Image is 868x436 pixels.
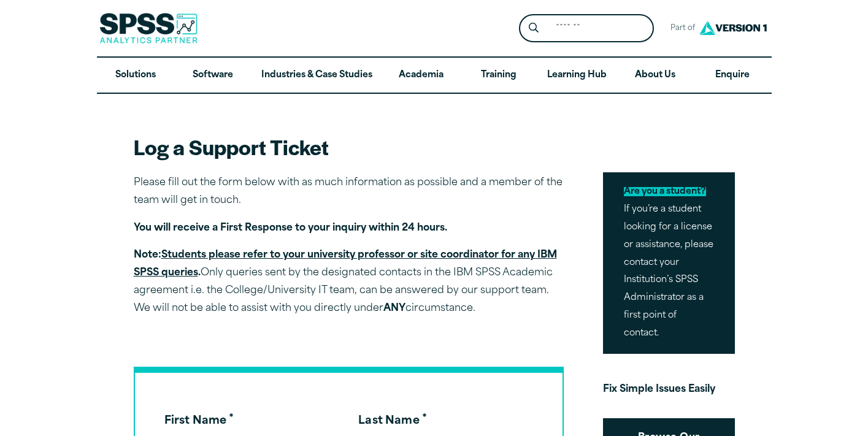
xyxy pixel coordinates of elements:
[537,58,616,93] a: Learning Hub
[616,58,694,93] a: About Us
[382,58,459,93] a: Academia
[134,174,564,210] p: Please fill out the form below with as much information as possible and a member of the team will...
[529,23,539,33] svg: Search magnifying glass icon
[603,381,735,399] p: Fix Simple Issues Easily
[252,58,382,93] a: Industries & Case Studies
[97,58,772,93] nav: Desktop version of site main menu
[134,250,557,278] u: Students please refer to your university professor or site coordinator for any IBM SPSS queries
[134,247,564,317] p: Only queries sent by the designated contacts in the IBM SPSS Academic agreement i.e. the College/...
[522,17,545,40] button: Search magnifying glass icon
[383,304,405,313] strong: ANY
[358,416,427,427] label: Last Name
[603,172,735,353] p: If you’re a student looking for a license or assistance, please contact your Institution’s SPSS A...
[694,58,771,93] a: Enquire
[174,58,252,93] a: Software
[134,250,557,278] strong: Note: .
[134,133,564,161] h2: Log a Support Ticket
[624,187,706,196] mark: Are you a student?
[164,416,234,427] label: First Name
[134,223,447,233] strong: You will receive a First Response to your inquiry within 24 hours.
[459,58,537,93] a: Training
[664,20,696,37] span: Part of
[519,14,654,43] form: Site Header Search Form
[696,17,770,39] img: Version1 Logo
[97,58,174,93] a: Solutions
[99,13,198,44] img: SPSS Analytics Partner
